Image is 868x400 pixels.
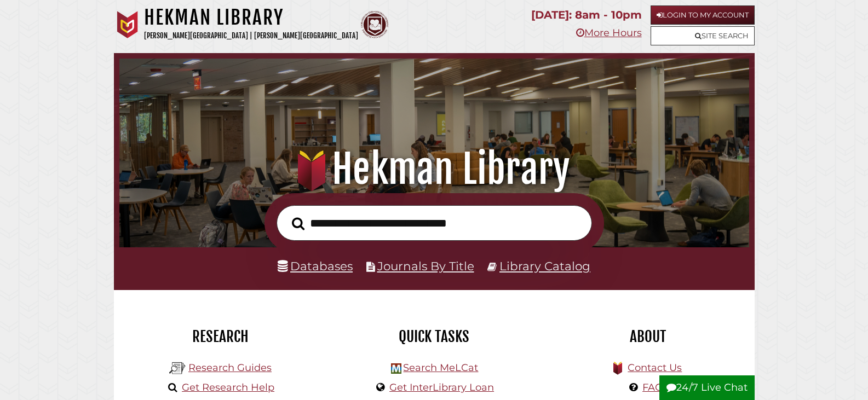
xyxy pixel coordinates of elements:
[576,27,642,39] a: More Hours
[651,26,755,45] a: Site Search
[391,363,401,374] img: Hekman Library Logo
[292,217,304,230] i: Search
[132,145,735,193] h1: Hekman Library
[114,11,141,38] img: Calvin University
[403,362,478,374] a: Search MeLCat
[549,327,746,346] h2: About
[628,362,682,374] a: Contact Us
[278,259,353,273] a: Databases
[188,362,272,374] a: Research Guides
[286,214,310,234] button: Search
[122,327,319,346] h2: Research
[169,360,186,376] img: Hekman Library Logo
[377,259,474,273] a: Journals By Title
[499,259,590,273] a: Library Catalog
[144,5,358,30] h1: Hekman Library
[182,381,274,393] a: Get Research Help
[336,327,533,346] h2: Quick Tasks
[389,381,494,393] a: Get InterLibrary Loan
[651,5,755,25] a: Login to My Account
[361,11,388,38] img: Calvin Theological Seminary
[531,5,642,25] p: [DATE]: 8am - 10pm
[642,381,668,393] a: FAQs
[144,30,358,42] p: [PERSON_NAME][GEOGRAPHIC_DATA] | [PERSON_NAME][GEOGRAPHIC_DATA]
